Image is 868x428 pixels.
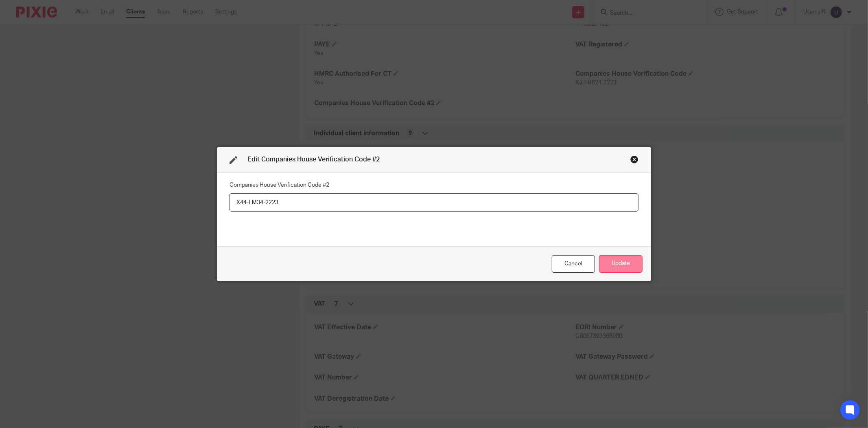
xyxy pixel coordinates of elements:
[630,155,638,163] div: Close this dialog window
[247,156,380,163] span: Edit Companies House Verification Code #2
[599,255,643,273] button: Update
[230,181,329,189] label: Companies House Verification Code #2
[230,193,638,212] input: Companies House Verification Code #2
[552,255,595,273] div: Close this dialog window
